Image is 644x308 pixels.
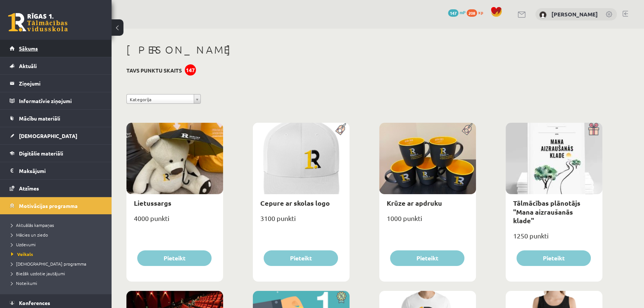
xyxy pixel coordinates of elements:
a: Aktuāli [10,57,102,74]
div: 4000 punkti [126,212,223,231]
span: [DEMOGRAPHIC_DATA] programma [11,261,86,267]
img: Dāvana ar pārsteigumu [586,123,602,135]
a: [DEMOGRAPHIC_DATA] [10,127,102,144]
a: Cepure ar skolas logo [260,199,330,207]
a: Mācību materiāli [10,110,102,127]
a: Aktuālās kampaņas [11,222,104,228]
a: Biežāk uzdotie jautājumi [11,270,104,277]
img: Atlaide [333,291,350,304]
img: Aigars Laķis [539,11,547,19]
a: Noteikumi [11,280,104,286]
button: Pieteikt [264,250,338,266]
h3: Tavs punktu skaits [126,67,182,74]
span: Biežāk uzdotie jautājumi [11,270,65,276]
a: 147 mP [448,9,466,15]
button: Pieteikt [390,250,464,266]
span: Mācies un ziedo [11,232,48,238]
span: 208 [467,9,477,17]
a: Rīgas 1. Tālmācības vidusskola [8,13,68,32]
span: 147 [448,9,458,17]
span: Noteikumi [11,280,37,286]
div: 1250 punkti [506,230,602,248]
img: Populāra prece [459,123,476,135]
legend: Maksājumi [19,162,102,179]
a: Krūze ar apdruku [387,199,442,207]
a: 208 xp [467,9,487,15]
h1: [PERSON_NAME] [126,44,602,56]
a: Sākums [10,40,102,57]
span: Motivācijas programma [19,202,78,209]
span: Aktuāli [19,62,37,69]
a: Informatīvie ziņojumi [10,92,102,109]
a: Kategorija [126,94,201,104]
a: Ziņojumi [10,75,102,92]
div: 147 [185,64,196,76]
a: Uzdevumi [11,241,104,248]
legend: Ziņojumi [19,75,102,92]
span: Veikals [11,251,33,257]
span: xp [478,9,483,15]
a: Veikals [11,251,104,257]
a: Maksājumi [10,162,102,179]
span: Aktuālās kampaņas [11,222,54,228]
span: Uzdevumi [11,241,36,247]
button: Pieteikt [516,250,591,266]
a: Mācies un ziedo [11,231,104,238]
a: Tālmācības plānotājs "Mana aizraušanās klade" [513,199,580,225]
span: [DEMOGRAPHIC_DATA] [19,132,77,139]
a: Lietussargs [134,199,171,207]
button: Pieteikt [137,250,212,266]
div: 3100 punkti [253,212,350,231]
div: 1000 punkti [379,212,476,231]
a: [PERSON_NAME] [551,10,598,18]
span: Kategorija [130,94,191,104]
span: mP [460,9,466,15]
a: Motivācijas programma [10,197,102,214]
img: Populāra prece [333,123,350,135]
a: Atzīmes [10,180,102,197]
span: Atzīmes [19,185,39,192]
span: Sākums [19,45,38,52]
span: Mācību materiāli [19,115,60,122]
a: [DEMOGRAPHIC_DATA] programma [11,260,104,267]
a: Digitālie materiāli [10,145,102,162]
legend: Informatīvie ziņojumi [19,92,102,109]
span: Konferences [19,299,50,306]
span: Digitālie materiāli [19,150,63,157]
